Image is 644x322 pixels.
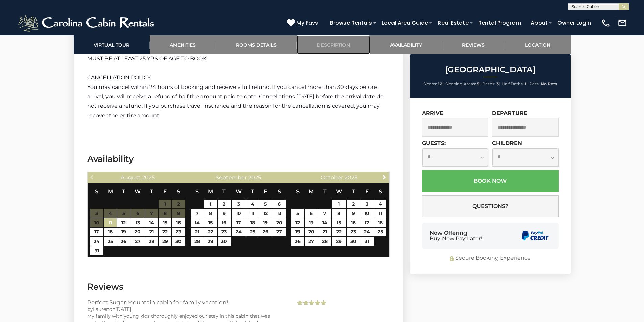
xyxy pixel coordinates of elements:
[87,306,286,313] div: by on
[142,174,155,181] span: 2025
[87,299,286,305] h3: Perfect Sugar Mountain cabin for family vacation!
[332,209,346,218] a: 8
[374,228,386,237] a: 25
[618,18,627,28] img: mail-regular-white.png
[93,306,109,312] span: Lauren
[218,209,231,218] a: 9
[318,228,331,237] a: 21
[360,200,374,208] a: 3
[130,218,145,227] a: 13
[90,246,103,255] a: 31
[477,81,479,86] strong: 5
[87,281,390,293] h3: Reviews
[204,200,217,208] a: 1
[246,200,259,208] a: 4
[218,228,231,237] a: 23
[135,188,141,195] span: Wednesday
[347,218,360,227] a: 16
[379,188,382,195] span: Saturday
[191,209,204,218] a: 7
[502,81,524,86] span: Half Baths:
[297,35,370,54] a: Description
[204,209,217,218] a: 8
[272,218,286,227] a: 20
[278,188,281,195] span: Saturday
[430,236,482,241] span: Buy Now Pay Later!
[264,188,267,195] span: Friday
[332,228,346,237] a: 22
[422,110,444,116] label: Arrive
[378,17,431,29] a: Local Area Guide
[232,228,246,237] a: 24
[525,81,526,86] strong: 1
[90,237,103,246] a: 24
[17,13,157,33] img: White-1-2.png
[122,188,125,195] span: Tuesday
[74,35,150,54] a: Virtual Tour
[172,237,185,246] a: 30
[305,209,318,218] a: 6
[104,218,117,227] a: 11
[87,153,390,165] h3: Availability
[318,218,331,227] a: 14
[496,81,499,86] strong: 3
[434,17,472,29] a: Real Estate
[145,237,158,246] a: 28
[360,237,374,246] a: 31
[442,35,505,54] a: Reviews
[216,174,247,181] span: September
[352,188,355,195] span: Thursday
[475,17,524,29] a: Rental Program
[291,228,304,237] a: 19
[117,237,130,246] a: 26
[327,17,375,29] a: Browse Rentals
[172,228,185,237] a: 23
[438,81,442,86] strong: 12
[336,188,342,195] span: Wednesday
[115,306,131,312] span: [DATE]
[382,174,387,180] span: Next
[222,188,226,195] span: Tuesday
[347,228,360,237] a: 23
[321,174,343,181] span: October
[87,55,207,62] span: MUST BE AT LEAST 25 YRS OF AGE TO BOOK
[232,200,246,208] a: 3
[374,218,386,227] a: 18
[422,195,559,217] button: Questions?
[87,84,384,119] span: You may cancel within 24 hours of booking and receive a full refund. If you cancel more than 30 d...
[95,188,98,195] span: Sunday
[259,209,272,218] a: 12
[423,81,437,86] span: Sleeps:
[145,218,158,227] a: 14
[177,188,180,195] span: Saturday
[291,237,304,246] a: 26
[159,218,171,227] a: 15
[541,81,557,86] strong: No Pets
[374,209,386,218] a: 11
[87,74,151,81] span: CANCELLATION POLICY:
[492,140,522,146] label: Children
[601,18,611,28] img: phone-regular-white.png
[296,19,318,27] span: My Favs
[272,228,286,237] a: 27
[117,218,130,227] a: 12
[482,80,500,89] li: |
[204,228,217,237] a: 22
[305,218,318,227] a: 13
[291,209,304,218] a: 5
[259,200,272,208] a: 5
[104,228,117,237] a: 18
[104,237,117,246] a: 25
[204,237,217,246] a: 29
[344,174,357,181] span: 2025
[163,188,167,195] span: Friday
[370,35,442,54] a: Availability
[360,228,374,237] a: 24
[259,228,272,237] a: 26
[309,188,314,195] span: Monday
[259,218,272,227] a: 19
[145,228,158,237] a: 21
[492,110,527,116] label: Departure
[108,188,113,195] span: Monday
[332,237,346,246] a: 29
